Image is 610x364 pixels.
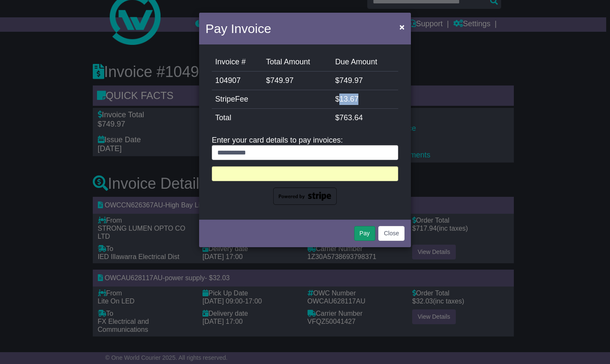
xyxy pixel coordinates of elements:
td: Due Amount [332,53,398,72]
td: StripeFee [212,90,332,109]
div: Enter your card details to pay invoices: [212,136,398,205]
span: × [399,22,405,32]
td: $ [332,109,398,127]
h4: Pay Invoice [205,19,271,38]
td: Total Amount [263,53,332,72]
button: Pay [354,226,375,241]
td: $ [332,90,398,109]
td: $ [263,72,332,90]
iframe: Secure card payment input frame [217,169,393,176]
span: 13.67 [339,95,358,103]
button: Close [395,18,409,36]
img: powered-by-stripe.png [273,188,337,205]
td: 104907 [212,72,263,90]
td: Invoice # [212,53,263,72]
span: 749.97 [339,76,363,85]
td: $ [332,72,398,90]
span: 763.64 [339,113,363,122]
span: 749.97 [270,76,294,85]
td: Total [212,109,332,127]
button: Close [378,226,405,241]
